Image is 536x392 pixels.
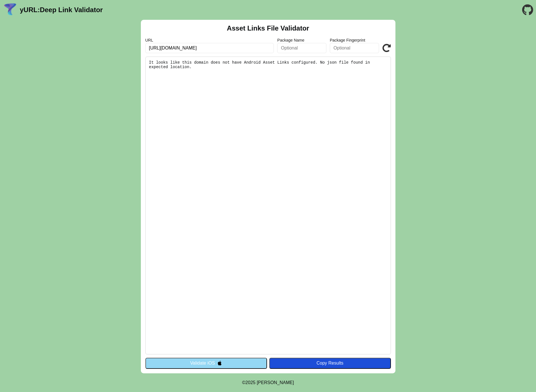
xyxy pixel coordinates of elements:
a: Michael Ibragimchayev's Personal Site [257,380,294,385]
button: Validate iOS [145,358,267,369]
img: appleIcon.svg [217,361,222,365]
label: URL [145,38,274,42]
input: Required [145,43,274,53]
a: yURL:Deep Link Validator [20,6,103,14]
label: Package Fingerprint [330,38,379,42]
h2: Asset Links File Validator [227,24,309,32]
input: Optional [277,43,326,53]
div: Copy Results [272,361,388,366]
label: Package Name [277,38,326,42]
span: 2025 [246,380,256,385]
button: Copy Results [269,358,391,369]
input: Optional [330,43,379,53]
img: yURL Logo [3,3,18,17]
footer: © [242,373,294,392]
pre: It looks like this domain does not have Android Asset Links configured. No json file found in exp... [145,57,391,354]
